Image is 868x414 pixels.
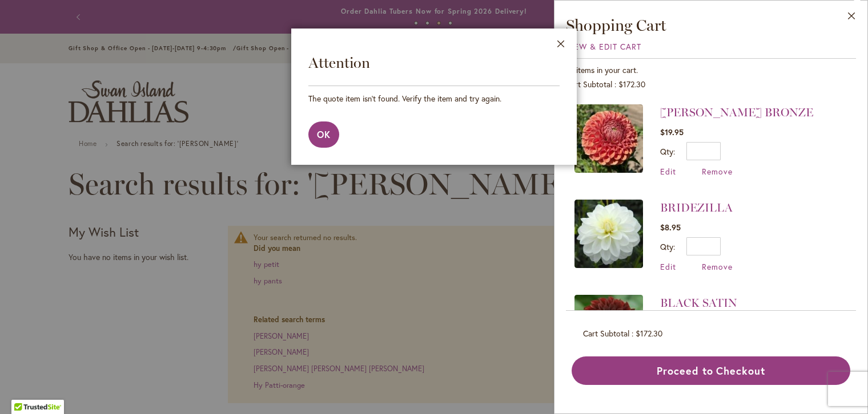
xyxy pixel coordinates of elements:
[660,296,737,310] a: BLACK SATIN
[574,200,643,272] a: BRIDEZILLA
[660,146,675,157] label: Qty
[574,104,643,173] img: CORNEL BRONZE
[660,222,681,233] span: $8.95
[308,121,339,148] button: OK
[576,64,638,75] span: items in your cart.
[574,104,643,177] a: CORNEL BRONZE
[660,261,676,272] a: Edit
[566,79,612,90] span: Cart Subtotal
[618,79,645,90] span: $172.30
[660,105,813,119] a: [PERSON_NAME] BRONZE
[660,201,733,214] a: BRIDEZILLA
[574,200,643,268] img: BRIDEZILLA
[702,166,733,177] a: Remove
[636,328,662,339] span: $172.30
[702,261,733,272] a: Remove
[660,127,684,137] span: $19.95
[9,374,41,405] iframe: Launch Accessibility Center
[566,15,666,35] span: Shopping Cart
[660,166,676,177] a: Edit
[660,241,675,252] label: Qty
[317,128,331,140] span: OK
[566,41,641,52] a: View & Edit Cart
[583,328,629,339] span: Cart Subtotal
[308,46,560,86] h1: Attention
[572,356,850,385] button: Proceed to Checkout
[574,295,643,367] a: BLACK SATIN
[308,93,560,104] div: The quote item isn't found. Verify the item and try again.
[574,295,643,363] img: BLACK SATIN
